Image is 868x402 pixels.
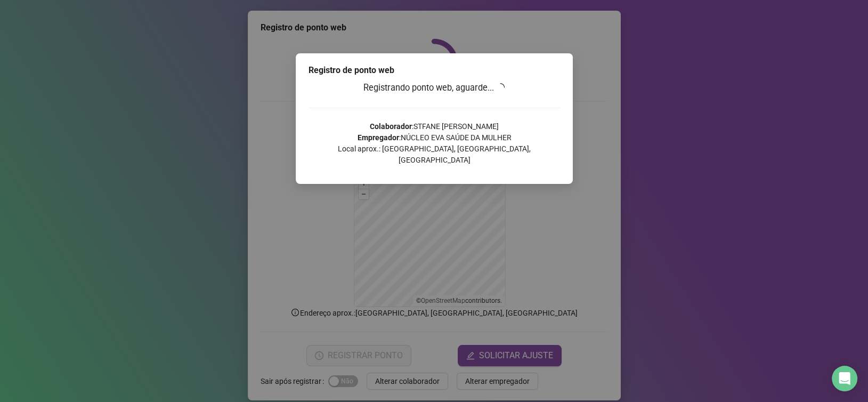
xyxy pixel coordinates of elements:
p: : STFANE [PERSON_NAME] : NÚCLEO EVA SAÚDE DA MULHER Local aprox.: [GEOGRAPHIC_DATA], [GEOGRAPHIC_... [309,121,560,166]
h3: Registrando ponto web, aguarde... [309,81,560,95]
div: Open Intercom Messenger [832,366,857,391]
strong: Colaborador [370,122,412,131]
div: Registro de ponto web [309,64,560,77]
strong: Empregador [357,133,399,142]
span: loading [496,83,505,92]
